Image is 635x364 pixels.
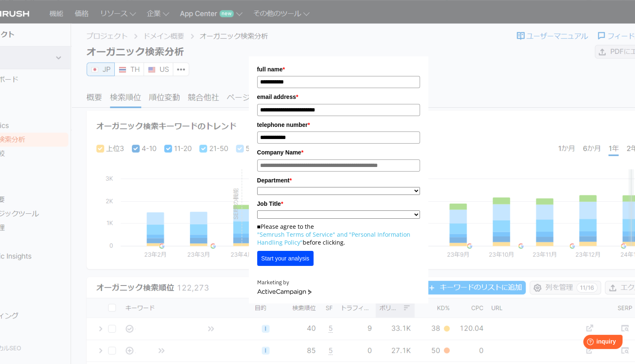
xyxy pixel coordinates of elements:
button: Start your analysis [257,251,314,266]
font: full name [257,66,283,73]
font: before clicking. [303,238,345,246]
font: telephone number [257,121,308,128]
font: Company Name [257,149,301,156]
font: Job Title [257,200,281,207]
font: email address [257,94,296,100]
a: "Personal Information Handling Policy" [257,230,410,246]
font: Start your analysis [261,255,309,262]
iframe: Help widget launcher [561,331,626,355]
a: "Semrush Terms of Service" and [257,230,348,238]
font: Marketing by [257,279,289,286]
font: ■Please agree to the [257,222,314,230]
font: Department [257,177,290,184]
